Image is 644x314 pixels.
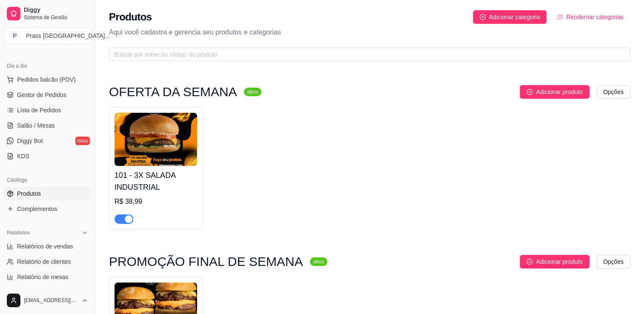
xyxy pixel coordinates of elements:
a: Relatório de mesas [3,270,92,284]
a: Complementos [3,202,92,216]
span: Reodernar categorias [566,12,624,22]
button: Pedidos balcão (PDV) [3,73,92,86]
span: Adicionar categoria [489,12,540,22]
a: Relatório de fidelidadenovo [3,285,92,299]
span: Pedidos balcão (PDV) [17,75,76,84]
span: ordered-list [557,14,563,20]
a: Relatórios de vendas [3,240,92,253]
sup: ativa [244,88,261,96]
span: Diggy Bot [17,137,43,145]
div: Dia a dia [3,59,92,73]
span: Adicionar produto [536,87,583,97]
span: KDS [17,152,29,160]
button: Opções [596,85,630,99]
button: Opções [596,255,630,268]
span: plus-circle [527,259,532,265]
button: Select a team [3,27,92,44]
span: plus-circle [480,14,486,20]
a: Gestor de Pedidos [3,88,92,102]
img: product-image [114,113,197,166]
a: DiggySistema de Gestão [3,3,92,24]
span: Adicionar produto [536,257,583,266]
button: Adicionar produto [520,85,590,99]
button: Reodernar categorias [550,10,630,24]
span: Relatório de clientes [17,257,71,266]
h4: 101 - 3X SALADA INDUSTRIAL [114,169,197,193]
h3: OFERTA DA SEMANA [109,87,237,97]
a: Produtos [3,187,92,200]
button: Adicionar categoria [473,10,547,24]
a: Relatório de clientes [3,255,92,268]
div: R$ 38,99 [114,197,197,207]
span: Sistema de Gestão [24,14,88,21]
span: Relatório de mesas [17,273,69,281]
div: Prass [GEOGRAPHIC_DATA] ... [26,31,110,40]
p: Aqui você cadastra e gerencia seu produtos e categorias [109,27,630,37]
span: Diggy [24,6,88,14]
a: KDS [3,149,92,163]
span: Salão / Mesas [17,121,55,130]
span: Produtos [17,189,41,198]
a: Lista de Pedidos [3,103,92,117]
input: Buscar por nome ou código do produto [114,50,618,59]
span: Lista de Pedidos [17,106,61,114]
h2: Produtos [109,10,152,24]
a: Diggy Botnovo [3,134,92,148]
span: Opções [603,257,624,266]
button: Adicionar produto [520,255,590,268]
span: [EMAIL_ADDRESS][DOMAIN_NAME] [24,297,78,304]
span: P [11,31,19,40]
a: Salão / Mesas [3,119,92,132]
span: Complementos [17,205,57,213]
span: Relatórios [7,229,30,236]
h3: PROMOÇÃO FINAL DE SEMANA [109,257,303,267]
span: Gestor de Pedidos [17,91,66,99]
div: Catálogo [3,173,92,187]
sup: ativa [310,257,327,266]
span: Relatórios de vendas [17,242,73,251]
span: Opções [603,87,624,97]
span: plus-circle [527,89,532,95]
button: [EMAIL_ADDRESS][DOMAIN_NAME] [3,290,92,311]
